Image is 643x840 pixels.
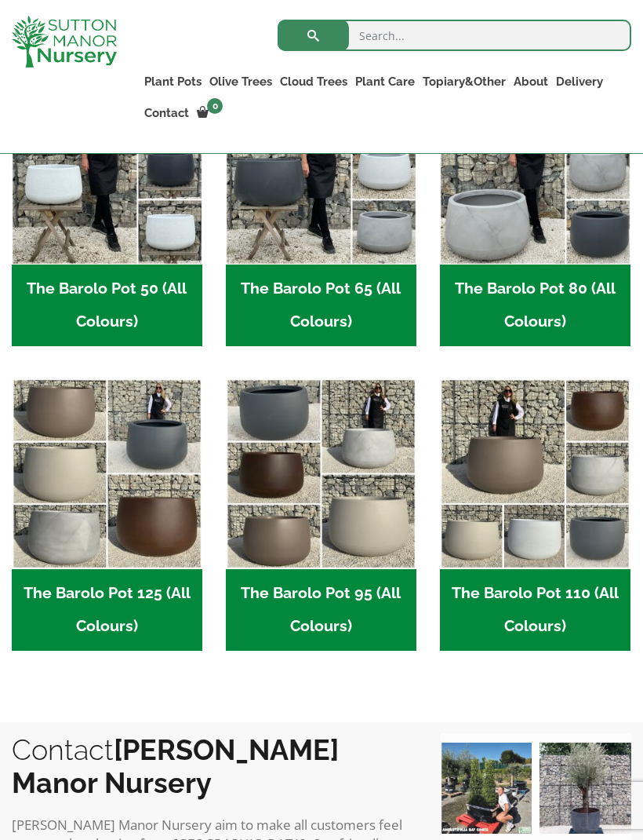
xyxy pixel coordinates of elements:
img: Our elegant & picturesque Angustifolia Cones are an exquisite addition to your Bay Tree collectio... [441,743,532,835]
img: A beautiful multi-stem Spanish Olive tree potted in our luxurious fibre clay pots 😍😍 [539,743,631,835]
a: Olive Trees [205,71,276,93]
a: 0 [193,102,227,124]
a: Visit product category The Barolo Pot 80 (All Colours) [440,74,630,346]
a: Visit product category The Barolo Pot 125 (All Colours) [12,378,202,651]
a: Visit product category The Barolo Pot 65 (All Colours) [226,74,416,346]
a: Plant Care [351,71,419,93]
img: The Barolo Pot 125 (All Colours) [12,378,202,569]
input: Search... [278,20,631,51]
img: logo [12,16,117,68]
h2: The Barolo Pot 110 (All Colours) [440,569,630,651]
a: Contact [140,102,193,124]
span: 0 [207,98,223,114]
a: Topiary&Other [419,71,510,93]
a: Visit product category The Barolo Pot 95 (All Colours) [226,378,416,651]
a: About [510,71,552,93]
b: [PERSON_NAME] Manor Nursery [12,733,339,799]
a: Delivery [552,71,607,93]
a: Cloud Trees [276,71,351,93]
a: Plant Pots [140,71,205,93]
a: Visit product category The Barolo Pot 110 (All Colours) [440,378,630,651]
img: The Barolo Pot 110 (All Colours) [440,378,630,569]
img: The Barolo Pot 65 (All Colours) [226,74,416,265]
a: Visit product category The Barolo Pot 50 (All Colours) [12,74,202,346]
h2: The Barolo Pot 125 (All Colours) [12,569,202,651]
h2: The Barolo Pot 50 (All Colours) [12,265,202,346]
h2: The Barolo Pot 95 (All Colours) [226,569,416,651]
img: The Barolo Pot 50 (All Colours) [12,74,202,265]
h2: The Barolo Pot 65 (All Colours) [226,265,416,346]
h2: The Barolo Pot 80 (All Colours) [440,265,630,346]
img: The Barolo Pot 80 (All Colours) [440,74,630,265]
img: The Barolo Pot 95 (All Colours) [226,378,416,569]
h2: Contact [12,733,409,799]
